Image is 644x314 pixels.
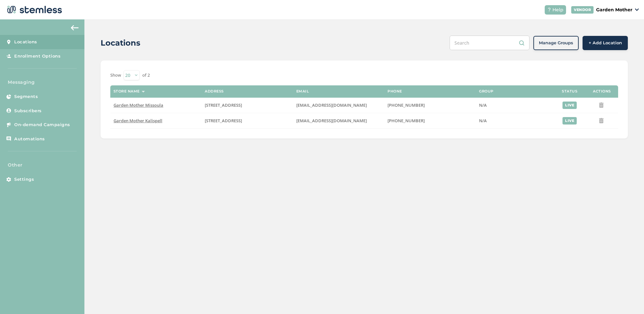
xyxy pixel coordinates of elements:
[114,118,162,124] span: Garden Mother Kalispell
[71,25,79,30] img: icon-arrow-back-accent-c549486e.svg
[562,117,577,125] div: live
[387,103,473,108] label: (406) 529-3834
[142,72,150,79] label: of 2
[387,102,425,108] span: [PHONE_NUMBER]
[562,102,577,109] div: live
[539,40,573,46] span: Manage Groups
[114,89,140,93] label: Store name
[296,118,367,124] span: [EMAIL_ADDRESS][DOMAIN_NAME]
[14,39,37,45] span: Locations
[612,283,644,314] iframe: Chat Widget
[589,40,622,46] span: + Add Location
[479,118,550,124] label: N/A
[114,102,163,108] span: Garden Mother Missoula
[14,108,42,114] span: Subscribers
[296,103,381,108] label: accounts@gardenmother.com
[562,89,577,93] label: Status
[296,102,367,108] span: [EMAIL_ADDRESS][DOMAIN_NAME]
[14,122,70,128] span: On-demand Campaigns
[547,8,551,12] img: icon-help-white-03924b79.svg
[14,53,60,60] span: Enrollment Options
[114,103,199,108] label: Garden Mother Missoula
[205,102,242,108] span: [STREET_ADDRESS]
[479,103,550,108] label: N/A
[596,6,632,13] p: Garden Mother
[14,93,38,100] span: Segments
[205,103,290,108] label: 1700 South 3rd Street West
[296,89,309,93] label: Email
[101,37,140,49] h2: Locations
[387,89,402,93] label: Phone
[635,8,639,11] img: icon_down-arrow-small-66adaf34.svg
[586,85,618,98] th: Actions
[205,89,224,93] label: Address
[571,6,594,14] div: VENDOR
[205,118,290,124] label: 3250 U.S. Highway 2 East
[205,118,242,124] span: [STREET_ADDRESS]
[552,6,563,13] span: Help
[479,89,494,93] label: Group
[296,118,381,124] label: accounts@gardenmother.com
[387,118,473,124] label: (406) 407-7206
[583,36,628,50] button: + Add Location
[450,36,529,50] input: Search
[142,91,145,92] img: icon-sort-1e1d7615.svg
[114,118,199,124] label: Garden Mother Kalispell
[533,36,579,50] button: Manage Groups
[110,72,121,79] label: Show
[387,118,425,124] span: [PHONE_NUMBER]
[14,176,34,183] span: Settings
[5,3,62,16] img: logo-dark-0685b13c.svg
[14,136,45,142] span: Automations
